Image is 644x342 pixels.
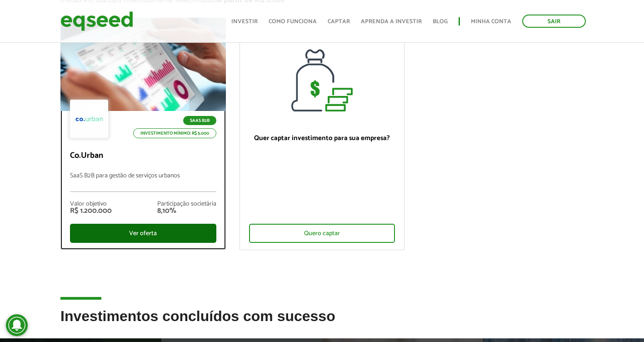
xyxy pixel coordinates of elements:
[269,19,317,25] a: Como funciona
[70,151,216,161] p: Co.Urban
[433,19,448,25] a: Blog
[70,172,216,192] p: SaaS B2B para gestão de serviços urbanos
[328,19,350,25] a: Captar
[471,19,511,25] a: Minha conta
[60,308,584,338] h2: Investimentos concluídos com sucesso
[361,19,422,25] a: Aprenda a investir
[70,207,112,215] div: R$ 1.200.000
[249,224,395,243] div: Quero captar
[157,207,216,215] div: 8,10%
[231,19,258,25] a: Investir
[133,128,216,138] p: Investimento mínimo: R$ 5.000
[70,201,112,207] div: Valor objetivo
[183,116,216,125] p: SaaS B2B
[60,18,226,250] a: SaaS B2B Investimento mínimo: R$ 5.000 Co.Urban SaaS B2B para gestão de serviços urbanos Valor ob...
[249,134,395,142] p: Quer captar investimento para sua empresa?
[240,18,405,250] a: Quer captar investimento para sua empresa? Quero captar
[70,224,216,243] div: Ver oferta
[60,9,133,33] img: EqSeed
[157,201,216,207] div: Participação societária
[522,15,586,28] a: Sair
